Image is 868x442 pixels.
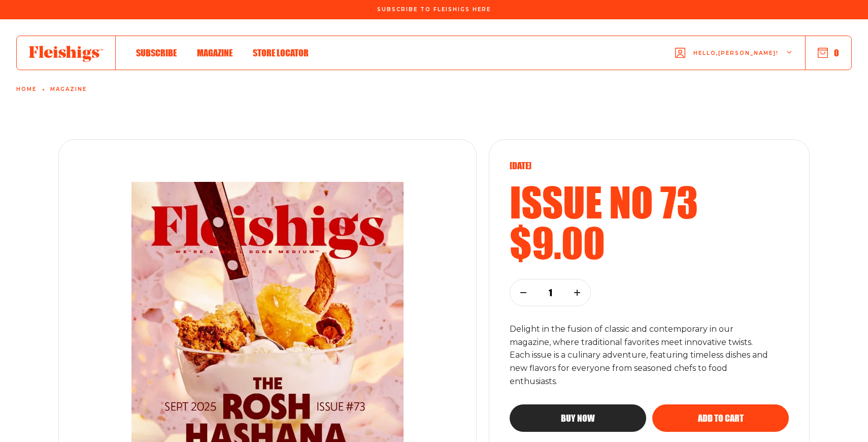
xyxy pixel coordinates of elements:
[561,414,595,423] span: Buy now
[698,414,744,423] span: Add to cart
[693,49,779,73] span: Hello, [PERSON_NAME] !
[652,404,789,432] button: Add to cart
[675,33,793,73] button: Hello,[PERSON_NAME]!
[197,46,232,59] a: Magazine
[253,47,309,58] span: Store locator
[50,86,87,92] a: Magazine
[375,7,493,12] a: Subscribe To Fleishigs Here
[136,47,177,58] span: Subscribe
[136,46,177,59] a: Subscribe
[544,287,557,298] p: 1
[253,46,309,59] a: Store locator
[197,47,232,58] span: Magazine
[510,222,789,263] h2: $9.00
[16,86,37,92] a: Home
[377,7,491,13] span: Subscribe To Fleishigs Here
[510,323,772,389] p: Delight in the fusion of classic and contemporary in our magazine, where traditional favorites me...
[510,404,646,432] button: Buy now
[510,160,789,171] p: [DATE]
[510,181,789,222] h2: Issue no 73
[818,47,839,58] button: 0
